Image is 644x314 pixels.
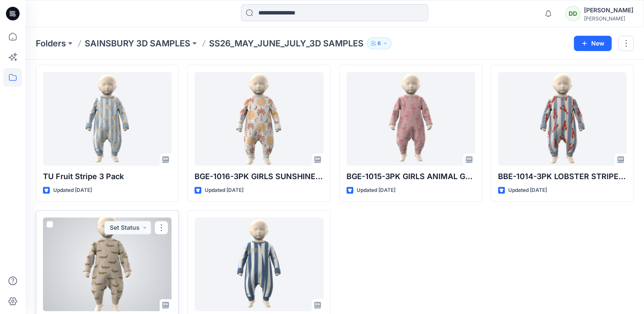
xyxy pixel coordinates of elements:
[357,186,395,195] p: Updated [DATE]
[195,72,323,166] a: BGE-1016-3PK GIRLS SUNSHINE PALM GWM ZIP TRHU SLEEPSUIT
[43,72,172,166] a: TU Fruit Stripe 3 Pack
[195,217,323,311] a: BBE-1012-3PK BOYS VERTICAL STRIPE SUMMER VIBES GWM ZIP THRU SLEEPSUIT
[574,36,612,51] button: New
[378,39,381,48] p: 6
[584,5,633,15] div: [PERSON_NAME]
[36,37,66,49] a: Folders
[498,72,627,166] a: BBE-1014-3PK LOBSTER STRIPE GWM ZIP THRU SLEEPSUIT
[209,37,364,49] p: SS26_MAY_JUNE_JULY_3D SAMPLES
[498,171,627,183] p: BBE-1014-3PK LOBSTER STRIPE GWM ZIP THRU SLEEPSUIT
[346,171,475,183] p: BGE-1015-3PK GIRLS ANIMAL GWM SLEEPSUIT
[508,186,547,195] p: Updated [DATE]
[565,6,581,21] div: DD
[346,72,475,166] a: BGE-1015-3PK GIRLS ANIMAL GWM SLEEPSUIT
[85,37,190,49] a: SAINSBURY 3D SAMPLES
[53,186,92,195] p: Updated [DATE]
[43,171,172,183] p: TU Fruit Stripe 3 Pack
[43,217,172,311] a: BBE-1013-3PK BOYS SAFARI ANIMAL WAFFLE GWM SLEEPSUIT
[205,186,243,195] p: Updated [DATE]
[584,15,633,22] div: [PERSON_NAME]
[367,37,392,49] button: 6
[195,171,323,183] p: BGE-1016-3PK GIRLS SUNSHINE PALM GWM ZIP TRHU SLEEPSUIT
